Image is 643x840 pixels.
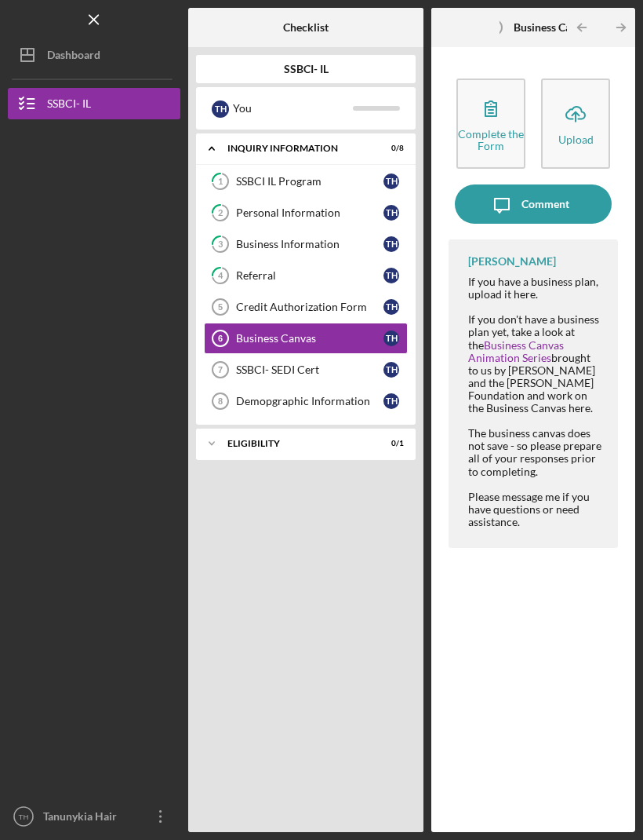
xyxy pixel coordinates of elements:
[204,354,408,385] a: 7SSBCI- SEDI CertTH
[212,100,229,118] div: T H
[468,427,602,477] div: The business canvas does not save - so please prepare all of your responses prior to completing.
[383,299,399,315] div: T H
[236,238,383,250] div: Business Information
[218,302,223,312] tspan: 5
[236,301,383,313] div: Credit Authorization Form
[218,177,223,187] tspan: 1
[383,236,399,252] div: T H
[283,21,329,34] b: Checklist
[468,255,556,268] div: [PERSON_NAME]
[383,393,399,409] div: T H
[456,79,525,169] button: Complete the Form
[468,491,602,528] div: Please message me if you have questions or need assistance.
[383,362,399,378] div: T H
[383,173,399,189] div: T H
[8,801,180,832] button: THTanunykia Hair
[236,206,383,219] div: Personal Information
[376,144,404,153] div: 0 / 8
[204,197,408,228] a: 2Personal InformationTH
[218,334,223,343] tspan: 6
[218,365,223,374] tspan: 7
[455,184,612,224] button: Comment
[8,39,180,71] button: Dashboard
[236,332,383,345] div: Business Canvas
[204,166,408,197] a: 1SSBCI IL ProgramTH
[204,228,408,260] a: 3Business InformationTH
[204,260,408,291] a: 4ReferralTH
[514,21,593,34] b: Business Canvas
[236,395,383,407] div: Demopgraphic Information
[227,144,365,153] div: Inquiry Information
[383,205,399,221] div: T H
[558,133,594,145] div: Upload
[47,88,91,123] div: SSBCI- IL
[233,95,353,122] div: You
[8,88,180,119] button: SSBCI- IL
[204,291,408,323] a: 5Credit Authorization FormTH
[227,439,365,448] div: Eligibility
[204,323,408,354] a: 6Business CanvasTH
[218,271,223,281] tspan: 4
[468,276,602,415] div: If you have a business plan, upload it here. If you don't have a business plan yet, take a look a...
[236,175,383,188] div: SSBCI IL Program
[376,439,404,448] div: 0 / 1
[47,39,100,75] div: Dashboard
[218,208,223,218] tspan: 2
[468,338,564,364] a: Business Canvas Animation Series
[521,184,569,224] div: Comment
[204,385,408,417] a: 8Demopgraphic InformationTH
[218,239,223,250] tspan: 3
[383,331,399,346] div: T H
[19,813,29,821] text: TH
[383,268,399,283] div: T H
[458,128,524,152] div: Complete the Form
[236,269,383,282] div: Referral
[236,363,383,376] div: SSBCI- SEDI Cert
[39,801,141,836] div: Tanunykia Hair
[284,63,329,75] b: SSBCI- IL
[541,79,610,169] button: Upload
[218,396,223,406] tspan: 8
